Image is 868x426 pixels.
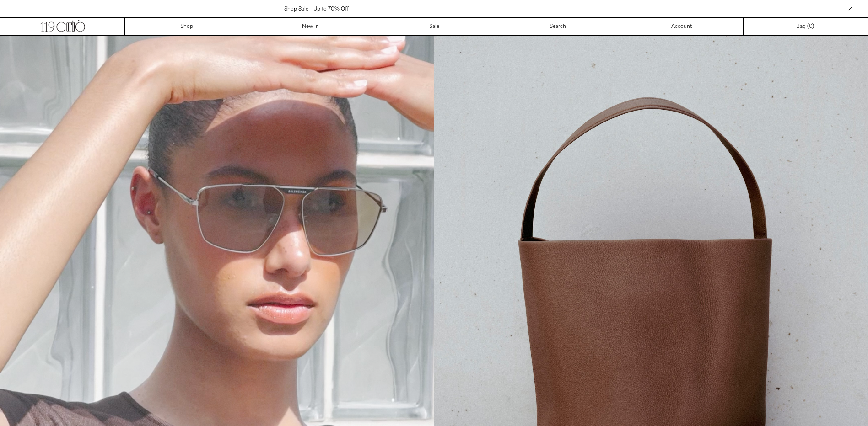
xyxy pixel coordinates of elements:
[372,18,496,35] a: Sale
[248,18,372,35] a: New In
[744,18,867,35] a: Bag ()
[809,23,812,30] span: 0
[809,22,814,31] span: )
[284,5,349,13] a: Shop Sale - Up to 70% Off
[125,18,248,35] a: Shop
[496,18,620,35] a: Search
[620,18,744,35] a: Account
